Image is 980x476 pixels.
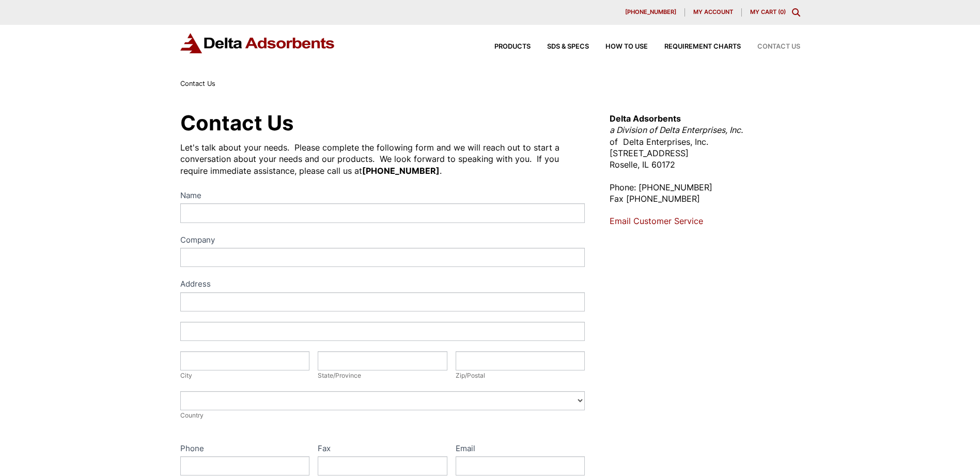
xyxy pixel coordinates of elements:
label: Name [180,189,585,204]
a: Requirement Charts [648,43,741,50]
div: Country [180,410,585,421]
a: Products [478,43,531,50]
a: [PHONE_NUMBER] [617,8,685,17]
span: My account [693,9,733,15]
div: Toggle Modal Content [792,8,800,17]
img: Delta Adsorbents [180,33,335,53]
p: Phone: [PHONE_NUMBER] Fax [PHONE_NUMBER] [610,182,800,205]
div: Let's talk about your needs. Please complete the following form and we will reach out to start a ... [180,142,585,176]
span: SDS & SPECS [547,43,589,50]
div: Zip/Postal [456,370,585,381]
label: Fax [318,442,447,457]
a: My account [685,8,742,17]
strong: [PHONE_NUMBER] [362,166,440,176]
a: Email Customer Service [610,216,703,226]
div: Address [180,277,585,292]
a: SDS & SPECS [531,43,589,50]
a: My Cart (0) [750,8,786,16]
a: Contact Us [741,43,800,50]
label: Email [456,442,585,457]
em: a Division of Delta Enterprises, Inc. [610,125,743,135]
h1: Contact Us [180,113,585,133]
div: State/Province [318,370,447,381]
span: Requirement Charts [664,43,741,50]
span: Products [494,43,531,50]
label: Phone [180,442,310,457]
span: 0 [780,8,784,16]
span: Contact Us [757,43,800,50]
span: Contact Us [180,80,215,87]
a: How to Use [589,43,648,50]
div: City [180,370,310,381]
label: Company [180,233,585,248]
span: How to Use [605,43,648,50]
span: [PHONE_NUMBER] [625,9,676,15]
strong: Delta Adsorbents [610,113,681,124]
p: of Delta Enterprises, Inc. [STREET_ADDRESS] Roselle, IL 60172 [610,113,800,171]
